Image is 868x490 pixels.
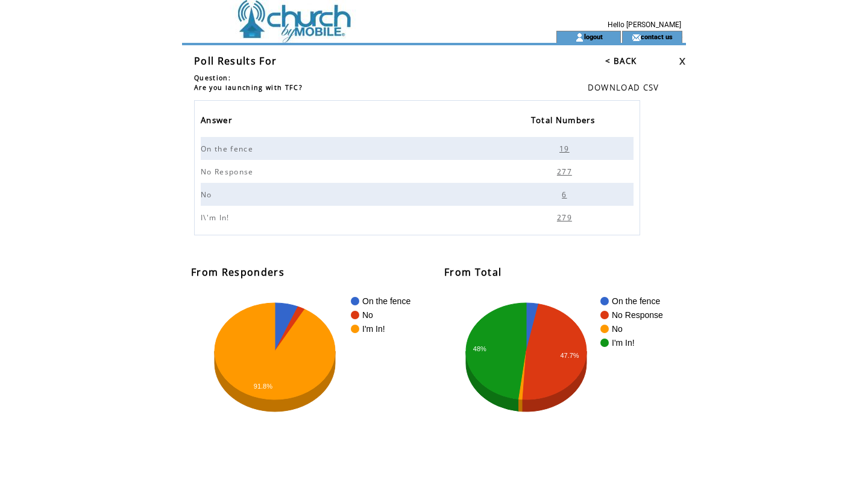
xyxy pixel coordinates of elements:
span: Total Numbers [531,112,598,132]
span: Are you launching with TFC? [194,83,303,92]
span: From Total [444,266,502,279]
span: No Response [201,167,257,177]
a: logout [584,33,603,40]
span: 277 [557,167,575,177]
span: 279 [557,212,575,223]
span: Answer [201,112,235,132]
span: Hello [PERSON_NAME] [608,21,681,29]
span: Poll Results For [194,54,277,68]
span: No [201,189,215,200]
svg: A chart. [191,291,438,442]
text: I'm In! [612,338,635,348]
text: No [362,310,373,320]
svg: A chart. [444,291,686,442]
a: 19 [558,144,574,152]
a: Total Numbers [531,112,601,132]
text: 91.8% [254,383,272,390]
a: 277 [556,167,576,175]
text: On the fence [612,296,660,306]
span: Question: [194,74,231,82]
a: contact us [641,33,673,40]
a: DOWNLOAD CSV [588,82,659,93]
img: contact_us_icon.gif [632,33,641,42]
text: 47.7% [560,352,579,359]
img: account_icon.gif [575,33,584,42]
span: On the fence [201,144,256,154]
text: No [612,324,623,334]
a: 6 [561,189,571,198]
text: I'm In! [362,324,385,334]
span: 6 [562,189,570,200]
span: From Responders [191,266,285,279]
span: I\'m In! [201,212,233,223]
text: No Response [612,310,663,320]
a: < BACK [605,56,637,66]
text: 48% [473,345,486,352]
a: Answer [201,112,238,132]
text: On the fence [362,296,410,306]
span: 19 [559,144,573,154]
a: 279 [556,212,576,221]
